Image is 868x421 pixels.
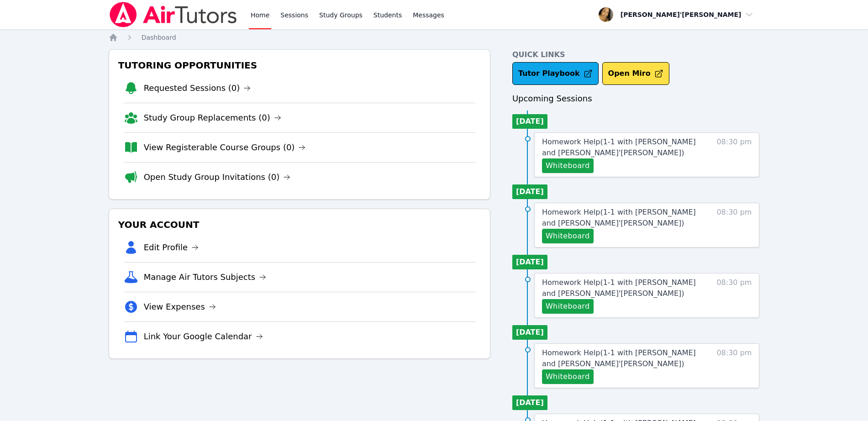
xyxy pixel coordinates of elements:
a: Homework Help(1-1 with [PERSON_NAME] and [PERSON_NAME]'[PERSON_NAME]) [542,137,700,158]
a: Requested Sessions (0) [144,82,251,95]
li: [DATE] [512,114,547,129]
a: Link Your Google Calendar [144,330,263,343]
li: [DATE] [512,255,547,269]
span: 08:30 pm [716,277,752,314]
span: Homework Help ( 1-1 with [PERSON_NAME] and [PERSON_NAME]'[PERSON_NAME] ) [542,348,696,368]
li: [DATE] [512,395,547,410]
a: Edit Profile [144,241,199,254]
nav: Breadcrumb [109,33,760,42]
span: Dashboard [142,34,176,41]
button: Open Miro [602,62,669,85]
li: [DATE] [512,184,547,199]
span: 08:30 pm [716,207,752,243]
a: Homework Help(1-1 with [PERSON_NAME] and [PERSON_NAME]'[PERSON_NAME]) [542,347,700,369]
button: Whiteboard [542,299,594,314]
h3: Tutoring Opportunities [116,57,483,74]
img: Air Tutors [109,2,238,27]
button: Whiteboard [542,369,594,384]
span: Homework Help ( 1-1 with [PERSON_NAME] and [PERSON_NAME]'[PERSON_NAME] ) [542,208,696,227]
span: 08:30 pm [716,137,752,173]
a: Homework Help(1-1 with [PERSON_NAME] and [PERSON_NAME]'[PERSON_NAME]) [542,207,700,229]
a: Dashboard [142,33,176,42]
button: Whiteboard [542,229,594,243]
a: View Expenses [144,300,216,313]
a: Open Study Group Invitations (0) [144,171,291,184]
button: Whiteboard [542,158,594,173]
a: Tutor Playbook [512,62,599,85]
span: Messages [413,11,444,20]
a: View Registerable Course Groups (0) [144,141,306,154]
h4: Quick Links [512,49,760,60]
span: Homework Help ( 1-1 with [PERSON_NAME] and [PERSON_NAME]'[PERSON_NAME] ) [542,137,696,157]
a: Manage Air Tutors Subjects [144,271,267,284]
span: 08:30 pm [716,347,752,384]
span: Homework Help ( 1-1 with [PERSON_NAME] and [PERSON_NAME]'[PERSON_NAME] ) [542,278,696,298]
a: Homework Help(1-1 with [PERSON_NAME] and [PERSON_NAME]'[PERSON_NAME]) [542,277,700,299]
h3: Your Account [116,216,483,233]
li: [DATE] [512,325,547,340]
a: Study Group Replacements (0) [144,111,281,124]
h3: Upcoming Sessions [512,92,760,105]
